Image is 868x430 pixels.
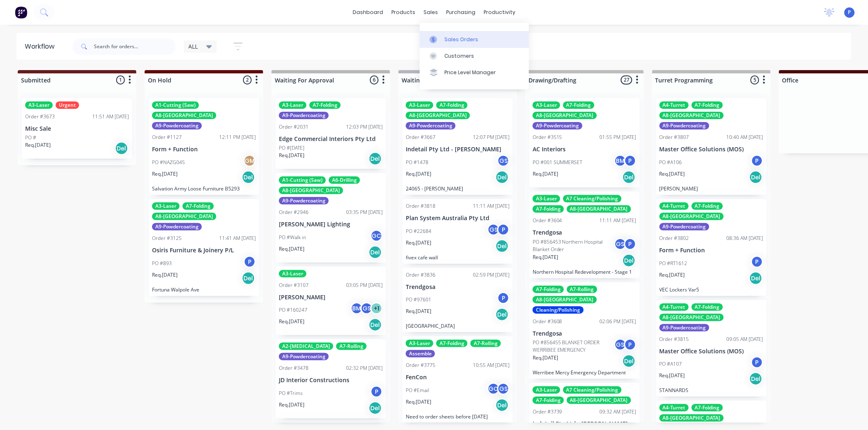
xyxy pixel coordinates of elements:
[279,306,307,314] p: PO #160247
[346,123,383,131] div: 12:03 PM [DATE]
[279,123,309,131] div: Order #2031
[279,270,306,277] div: A3-Laser
[219,134,256,141] div: 12:11 PM [DATE]
[749,171,763,184] div: Del
[442,6,480,19] div: purchasing
[751,155,763,167] div: P
[279,282,309,289] div: Order #3107
[533,339,614,354] p: PO #856455 BLANKET ORDER WERRIBEE EMERGENCY
[219,235,256,242] div: 11:41 AM [DATE]
[152,223,202,230] div: A9-Powdercoating
[660,324,709,331] div: A9-Powdercoating
[406,414,510,420] p: Need to order sheets before [DATE]
[152,247,256,254] p: Osiris Furniture & Joinery P/L
[406,239,431,247] p: Req. [DATE]
[727,235,763,242] div: 08:36 AM [DATE]
[533,286,564,293] div: A7-Folding
[496,308,509,321] div: Del
[152,260,172,267] p: PO #893
[660,287,763,293] p: VEC Lockers Var5
[660,223,709,230] div: A9-Powdercoating
[370,385,383,398] div: P
[567,286,597,293] div: A7-Rolling
[496,399,509,412] div: Del
[360,302,373,315] div: GS
[152,235,182,242] div: Order #3125
[600,318,636,325] div: 02:06 PM [DATE]
[25,125,129,132] p: Misc Sale
[660,314,724,321] div: A8-[GEOGRAPHIC_DATA]
[614,338,627,351] div: GS
[420,31,529,47] a: Sales Orders
[533,369,636,376] p: Werribee Mercy Emergency Department
[149,98,259,195] div: A1-Cutting (Saw)A8-[GEOGRAPHIC_DATA]A9-PowdercoatingOrder #112712:11 PM [DATE]Form + FunctionPO #...
[115,142,128,155] div: Del
[600,408,636,416] div: 09:32 AM [DATE]
[94,38,175,55] input: Search for orders...
[351,302,363,315] div: BM
[751,256,763,268] div: P
[276,98,386,169] div: A3-LaserA7-FoldingA9-PowdercoatingOrder #203112:03 PM [DATE]Edge Commercial Interiors Pty LtdPO #...
[727,336,763,343] div: 09:05 AM [DATE]
[402,268,513,333] div: Order #383602:59 PM [DATE]TrendgosaPO #97601PReq.[DATE]Del[GEOGRAPHIC_DATA]
[749,372,763,385] div: Del
[660,336,689,343] div: Order #3815
[152,170,178,178] p: Req. [DATE]
[406,271,435,279] div: Order #3836
[622,254,636,267] div: Del
[346,364,383,372] div: 02:32 PM [DATE]
[152,271,178,279] p: Req. [DATE]
[660,134,689,141] div: Order #3807
[497,292,510,304] div: P
[660,303,689,311] div: A4-Turret
[660,414,724,422] div: A8-[GEOGRAPHIC_DATA]
[406,101,433,109] div: A3-Laser
[660,122,709,129] div: A9-Powdercoating
[660,202,689,210] div: A4-Turret
[660,186,763,192] p: [PERSON_NAME]
[533,217,562,224] div: Order #3604
[660,348,763,355] p: Master Office Solutions (MOS)
[529,192,640,278] div: A3-LaserA7 Cleaning/PolishingA7-FoldingA8-[GEOGRAPHIC_DATA]Order #360411:11 AM [DATE]TrendgosaPO ...
[387,6,419,19] div: products
[149,199,259,296] div: A3-LaserA7-FoldingA8-[GEOGRAPHIC_DATA]A9-PowdercoatingOrder #312511:41 AM [DATE]Osiris Furniture ...
[152,134,182,141] div: Order #1127
[533,386,560,394] div: A3-Laser
[660,112,724,119] div: A8-[GEOGRAPHIC_DATA]
[419,6,442,19] div: sales
[406,254,510,261] p: fivex cafe wall
[436,101,468,109] div: A7-Folding
[152,146,256,153] p: Form + Function
[242,171,255,184] div: Del
[533,330,636,337] p: Trendgosa
[279,294,383,301] p: [PERSON_NAME]
[614,155,627,167] div: BM
[470,340,501,347] div: A7-Rolling
[563,101,594,109] div: A7-Folding
[346,209,383,216] div: 03:35 PM [DATE]
[692,404,723,411] div: A7-Folding
[22,98,132,159] div: A3-LaserUrgentOrder #367311:51 AM [DATE]Misc SalePO #Req.[DATE]Del
[614,238,627,250] div: GS
[660,170,685,178] p: Req. [DATE]
[533,122,583,129] div: A9-Powdercoating
[370,302,383,315] div: + 1
[279,176,326,184] div: A1-Cutting (Saw)
[751,356,763,369] div: P
[496,171,509,184] div: Del
[279,390,303,397] p: PO #Trims
[369,402,382,415] div: Del
[497,155,510,167] div: GS
[25,42,58,52] div: Workflow
[242,272,255,285] div: Del
[370,230,383,242] div: GC
[529,98,640,188] div: A3-LaserA7-FoldingA8-[GEOGRAPHIC_DATA]A9-PowdercoatingOrder #351501:55 PM [DATE]AC InteriorsPO #0...
[152,213,216,220] div: A8-[GEOGRAPHIC_DATA]
[624,155,636,167] div: P
[406,215,510,222] p: Plan System Australia Pty Ltd
[533,254,558,261] p: Req. [DATE]
[279,234,306,241] p: PO #Walk in
[279,377,383,384] p: JD Interior Constructions
[656,300,767,397] div: A4-TurretA7-FoldingA8-[GEOGRAPHIC_DATA]A9-PowdercoatingOrder #381509:05 AM [DATE]Master Office So...
[533,421,636,428] p: Indetail Pty Ltd - [PERSON_NAME]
